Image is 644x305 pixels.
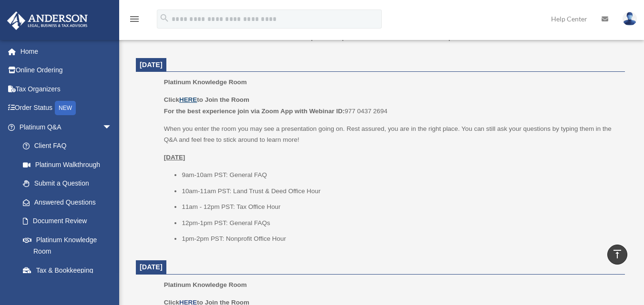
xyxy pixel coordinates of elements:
[182,217,618,229] li: 12pm-1pm PST: General FAQs
[129,13,140,25] i: menu
[623,12,637,26] img: User Pic
[612,248,623,260] i: vertical_align_top
[179,96,197,103] a: HERE
[13,174,126,193] a: Submit a Question
[607,245,627,265] a: vertical_align_top
[13,137,126,156] a: Client FAQ
[13,155,126,174] a: Platinum Walkthrough
[159,13,170,23] i: search
[13,212,126,231] a: Document Review
[140,263,163,271] span: [DATE]
[182,186,618,197] li: 10am-11am PST: Land Trust & Deed Office Hour
[164,154,185,161] u: [DATE]
[182,233,618,245] li: 1pm-2pm PST: Nonprofit Office Hour
[7,118,126,137] a: Platinum Q&Aarrow_drop_down
[7,79,126,98] a: Tax Organizers
[164,79,247,86] span: Platinum Knowledge Room
[129,17,140,25] a: menu
[55,101,76,115] div: NEW
[7,98,126,118] a: Order StatusNEW
[4,11,91,30] img: Anderson Advisors Platinum Portal
[182,169,618,181] li: 9am-10am PST: General FAQ
[164,96,249,103] b: Click to Join the Room
[164,123,618,146] p: When you enter the room you may see a presentation going on. Rest assured, you are in the right p...
[164,94,618,117] p: 977 0437 2694
[13,193,126,212] a: Answered Questions
[13,261,126,291] a: Tax & Bookkeeping Packages
[7,61,126,80] a: Online Ordering
[164,108,345,115] b: For the best experience join via Zoom App with Webinar ID:
[164,281,247,288] span: Platinum Knowledge Room
[140,61,163,69] span: [DATE]
[182,201,618,213] li: 11am - 12pm PST: Tax Office Hour
[7,42,126,61] a: Home
[102,118,122,137] span: arrow_drop_down
[13,230,122,261] a: Platinum Knowledge Room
